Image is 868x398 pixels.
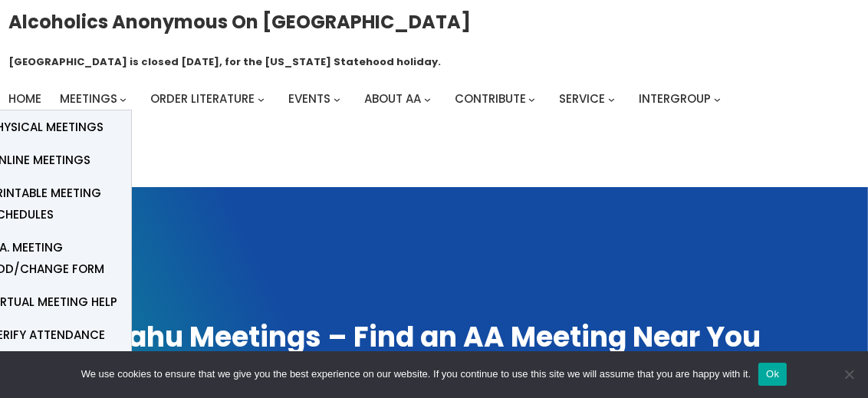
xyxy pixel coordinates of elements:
a: Alcoholics Anonymous on [GEOGRAPHIC_DATA] [8,5,471,38]
span: About AA [364,90,421,107]
span: Home [8,90,41,107]
button: Order Literature submenu [258,96,265,103]
span: No [841,367,856,382]
a: Intergroup [639,88,711,110]
span: Order Literature [150,90,255,107]
a: Meetings [60,88,117,110]
button: Ok [758,363,787,386]
button: Service submenu [608,96,615,103]
button: Events submenu [334,96,340,103]
a: Events [288,88,330,110]
span: We use cookies to ensure that we give you the best experience on our website. If you continue to ... [81,367,751,382]
a: Contribute [455,88,526,110]
span: Intergroup [639,90,711,107]
a: Service [559,88,605,110]
button: About AA submenu [424,96,431,103]
span: Contribute [455,90,526,107]
button: Contribute submenu [528,96,535,103]
span: Service [559,90,605,107]
a: Home [8,88,41,110]
h1: Oahu Meetings – Find an AA Meeting Near You [14,319,854,357]
span: Meetings [60,90,117,107]
span: Events [288,90,330,107]
nav: Intergroup [8,88,726,110]
a: About AA [364,88,421,110]
button: Meetings submenu [120,96,127,103]
button: Intergroup submenu [714,96,721,103]
h1: [GEOGRAPHIC_DATA] is closed [DATE], for the [US_STATE] Statehood holiday. [8,54,441,70]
